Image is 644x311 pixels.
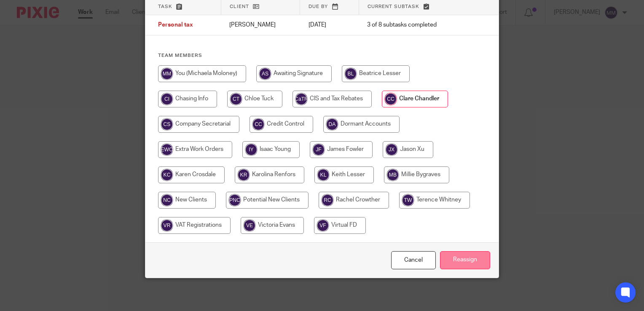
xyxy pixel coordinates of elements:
[158,22,193,28] span: Personal tax
[359,15,467,35] td: 3 of 8 subtasks completed
[158,4,172,9] span: Task
[391,251,436,269] a: Close this dialog window
[440,251,490,269] input: Reassign
[309,21,350,29] p: [DATE]
[230,4,249,9] span: Client
[368,4,419,9] span: Current subtask
[309,4,328,9] span: Due by
[158,52,486,59] h4: Team members
[229,21,292,29] p: [PERSON_NAME]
